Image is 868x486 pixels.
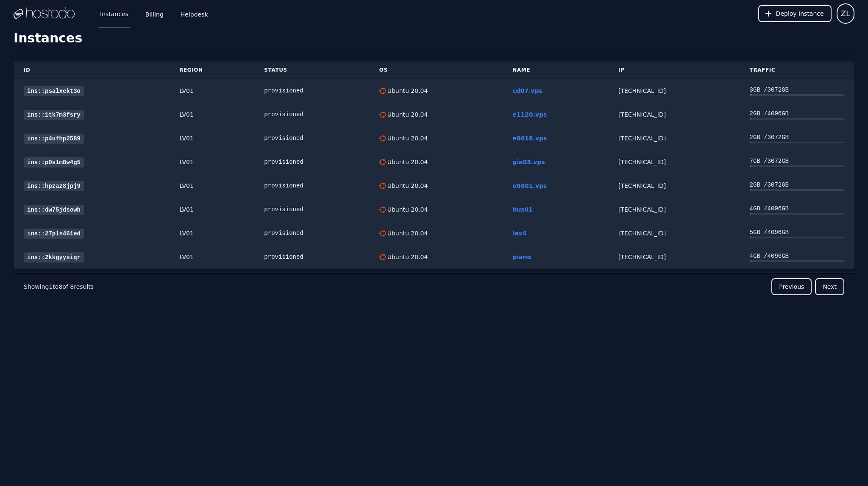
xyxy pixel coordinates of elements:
[618,182,729,190] div: [TECHNICAL_ID]
[776,9,824,18] span: Deploy Instance
[512,135,547,142] a: e0618.vps
[386,205,428,214] div: Ubuntu 20.04
[618,229,729,237] div: [TECHNICAL_ID]
[740,61,854,79] th: Traffic
[179,110,244,119] div: LV01
[386,134,428,142] div: Ubuntu 20.04
[618,205,729,214] div: [TECHNICAL_ID]
[618,158,729,166] div: [TECHNICAL_ID]
[24,252,84,263] a: ins::2kkgyysiqr
[841,8,850,20] span: ZL
[24,134,84,144] a: ins::p4ufhp2589
[379,207,386,213] img: Ubuntu 20.04
[750,252,844,260] div: 4 GB / 4096 GB
[618,110,729,119] div: [TECHNICAL_ID]
[750,181,844,189] div: 2 GB / 3072 GB
[254,61,369,79] th: Status
[379,159,386,165] img: Ubuntu 20.04
[837,3,854,24] button: User menu
[386,87,428,95] div: Ubuntu 20.04
[815,278,844,295] button: Next
[512,206,533,213] a: bus01
[379,135,386,142] img: Ubuntu 20.04
[379,112,386,118] img: Ubuntu 20.04
[379,254,386,260] img: Ubuntu 20.04
[512,159,545,165] a: gia03.vps
[386,253,428,261] div: Ubuntu 20.04
[14,61,169,79] th: ID
[49,283,53,290] span: 1
[24,229,84,239] a: ins::27pls461ed
[14,7,75,20] img: Logo
[369,61,503,79] th: OS
[264,229,359,237] div: provisioned
[179,158,244,166] div: LV01
[608,61,740,79] th: IP
[264,87,359,95] div: provisioned
[618,134,729,142] div: [TECHNICAL_ID]
[512,87,542,94] a: cd07.vps
[512,254,531,260] a: piano
[618,87,729,95] div: [TECHNICAL_ID]
[14,273,854,300] nav: Pagination
[379,88,386,94] img: Ubuntu 20.04
[386,158,428,166] div: Ubuntu 20.04
[24,86,84,96] a: ins::psalxekt3o
[379,230,386,237] img: Ubuntu 20.04
[264,158,359,166] div: provisioned
[24,282,94,291] p: Showing to of results
[179,205,244,214] div: LV01
[512,182,547,189] a: e0801.vps
[758,5,832,22] button: Deploy Instance
[58,283,62,290] span: 8
[750,109,844,118] div: 2 GB / 4096 GB
[179,229,244,237] div: LV01
[179,134,244,142] div: LV01
[386,110,428,119] div: Ubuntu 20.04
[750,228,844,237] div: 5 GB / 4096 GB
[264,253,359,261] div: provisioned
[24,181,84,191] a: ins::hpzaz8jpj9
[750,133,844,142] div: 2 GB / 3072 GB
[264,110,359,119] div: provisioned
[618,253,729,261] div: [TECHNICAL_ID]
[771,278,812,295] button: Previous
[179,182,244,190] div: LV01
[179,87,244,95] div: LV01
[179,253,244,261] div: LV01
[264,205,359,214] div: provisioned
[512,111,547,118] a: e1120.vps
[24,157,84,168] a: ins::p0s1m8w4g5
[70,283,74,290] span: 8
[264,182,359,190] div: provisioned
[24,205,84,215] a: ins::dw75jdsowh
[502,61,608,79] th: Name
[512,230,526,237] a: lax4
[386,229,428,237] div: Ubuntu 20.04
[14,31,854,51] h1: Instances
[24,110,84,120] a: ins::1tk7m3fsry
[379,183,386,189] img: Ubuntu 20.04
[750,157,844,165] div: 7 GB / 3072 GB
[750,86,844,94] div: 3 GB / 3072 GB
[750,204,844,213] div: 4 GB / 4096 GB
[264,134,359,142] div: provisioned
[169,61,254,79] th: Region
[386,182,428,190] div: Ubuntu 20.04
